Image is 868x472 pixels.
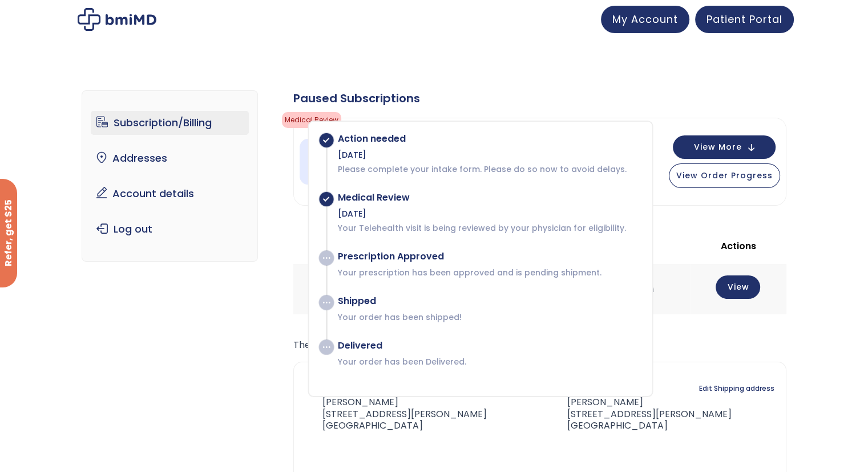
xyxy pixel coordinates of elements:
[337,149,640,161] div: [DATE]
[337,295,640,307] div: Shipped
[694,143,742,151] span: View More
[673,135,776,159] button: View More
[78,8,156,31] img: My account
[706,12,782,26] span: Patient Portal
[549,397,732,432] address: [PERSON_NAME] [STREET_ADDRESS][PERSON_NAME] [GEOGRAPHIC_DATA]
[337,192,640,203] div: Medical Review
[699,381,774,397] a: Edit Shipping address
[601,6,689,33] a: My Account
[695,6,794,33] a: Patient Portal
[282,112,341,128] span: Medical Review
[676,170,773,181] span: View Order Progress
[337,356,640,367] p: Your order has been Delivered.
[337,133,640,145] div: Action needed
[91,146,249,170] a: Addresses
[337,208,640,219] div: [DATE]
[91,217,249,241] a: Log out
[337,251,640,262] div: Prescription Approved
[82,90,258,262] nav: Account pages
[337,340,640,351] div: Delivered
[91,182,249,206] a: Account details
[293,337,786,353] p: The following addresses will be used on the checkout page by default.
[716,275,760,299] a: View
[91,111,249,135] a: Subscription/Billing
[293,90,786,106] div: Paused Subscriptions
[300,139,345,185] img: Sermorelin SL Tabs - 3 Month Plan
[669,163,780,188] button: View Order Progress
[337,163,640,175] p: Please complete your intake form. Please do so now to avoid delays.
[337,311,640,323] p: Your order has been shipped!
[337,222,640,234] p: Your Telehealth visit is being reviewed by your physician for eligibility.
[305,397,487,432] address: [PERSON_NAME] [STREET_ADDRESS][PERSON_NAME] [GEOGRAPHIC_DATA]
[720,239,756,253] span: Actions
[337,267,640,278] p: Your prescription has been approved and is pending shipment.
[612,12,678,26] span: My Account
